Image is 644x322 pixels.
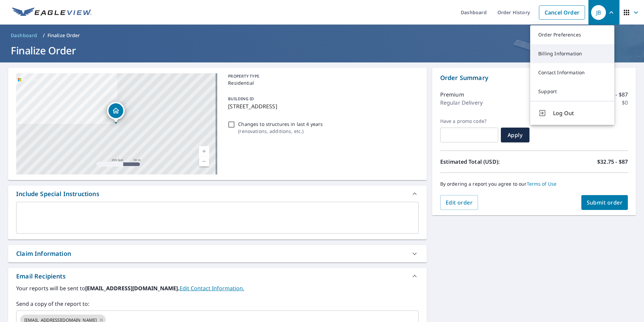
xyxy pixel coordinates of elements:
[12,7,92,18] img: EV Logo
[238,128,323,135] p: ( renovations, additions, etc. )
[591,5,606,20] div: JB
[501,128,529,142] button: Apply
[587,199,623,206] span: Submit order
[440,73,628,82] p: Order Summary
[539,5,585,20] a: Cancel Order
[440,195,478,210] button: Edit order
[530,82,614,101] a: Support
[530,44,614,63] a: Billing Information
[228,79,416,86] p: Residential
[527,181,557,187] a: Terms of Use
[8,44,636,57] h1: Finalize Order
[8,245,427,262] div: Claim Information
[8,30,40,41] a: Dashboard
[440,118,498,124] label: Have a promo code?
[43,31,45,39] li: /
[440,90,464,99] p: Premium
[530,101,614,125] button: Log Out
[228,73,416,79] p: PROPERTY TYPE
[107,102,125,123] div: Dropped pin, building 1, Residential property, 714 N Avenue M Post, TX 79356
[16,272,66,281] div: Email Recipients
[440,99,483,107] p: Regular Delivery
[238,120,323,128] p: Changes to structures in last 4 years
[530,63,614,82] a: Contact Information
[228,96,254,102] p: BUILDING ID
[506,131,524,139] span: Apply
[47,32,80,39] p: Finalize Order
[8,268,427,284] div: Email Recipients
[16,284,419,292] label: Your reports will be sent to
[553,109,606,117] span: Log Out
[530,25,614,44] a: Order Preferences
[622,99,628,107] p: $0
[11,32,37,39] span: Dashboard
[16,300,419,308] label: Send a copy of the report to:
[85,285,180,292] b: [EMAIL_ADDRESS][DOMAIN_NAME].
[16,249,71,258] div: Claim Information
[180,285,244,292] a: EditContactInfo
[199,156,209,166] a: Current Level 17, Zoom Out
[228,102,416,110] p: [STREET_ADDRESS]
[16,189,99,198] div: Include Special Instructions
[8,30,636,41] nav: breadcrumb
[446,199,473,206] span: Edit order
[581,195,628,210] button: Submit order
[440,158,534,166] p: Estimated Total (USD):
[440,181,628,187] p: By ordering a report you agree to our
[199,146,209,156] a: Current Level 17, Zoom In
[8,186,427,202] div: Include Special Instructions
[597,158,628,166] p: $32.75 - $87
